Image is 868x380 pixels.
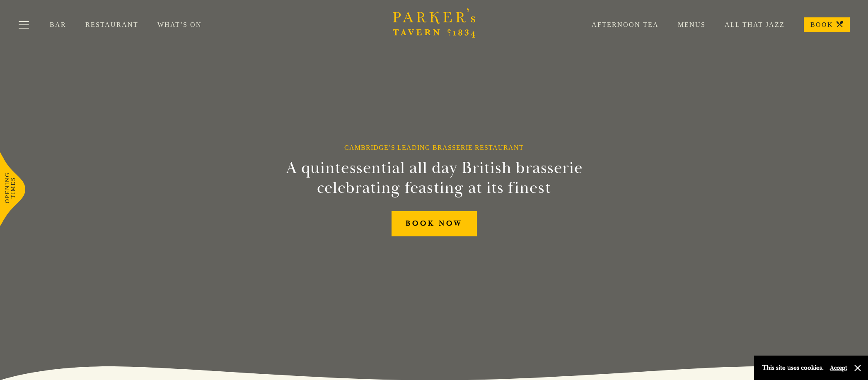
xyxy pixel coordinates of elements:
[853,364,862,372] button: Close and accept
[245,158,623,198] h2: A quintessential all day British brasserie celebrating feasting at its finest
[830,364,847,372] button: Accept
[344,144,524,152] h1: Cambridge’s Leading Brasserie Restaurant
[762,362,824,374] p: This site uses cookies.
[392,211,477,236] a: BOOK NOW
